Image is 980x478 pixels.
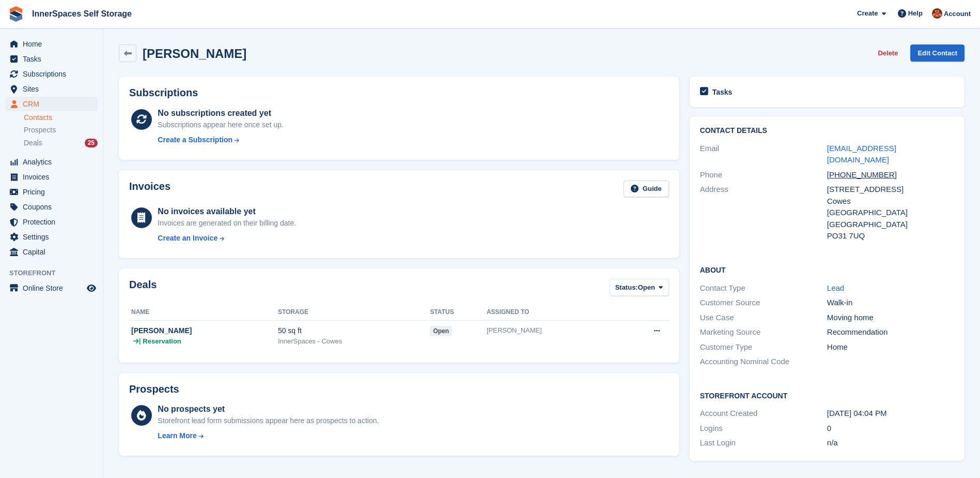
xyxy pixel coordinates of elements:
div: 0 [827,423,954,435]
div: [GEOGRAPHIC_DATA] [827,219,954,231]
th: Assigned to [487,304,617,321]
div: Subscriptions appear here once set up. [158,119,284,130]
h2: Subscriptions [129,87,669,99]
div: Logins [700,423,827,435]
a: menu [5,185,98,199]
div: Accounting Nominal Code [700,356,827,368]
div: Customer Source [700,297,827,309]
div: No subscriptions created yet [158,107,284,119]
div: Cowes [827,196,954,207]
div: Last Login [700,437,827,449]
a: Prospects [24,125,98,136]
div: Storefront lead form submissions appear here as prospects to action. [158,415,379,426]
span: Help [908,8,923,19]
a: menu [5,155,98,169]
a: Preview store [85,282,98,294]
div: Marketing Source [700,326,827,338]
span: Storefront [9,268,103,278]
a: Learn More [158,430,379,441]
span: CRM [23,97,85,111]
span: Coupons [23,200,85,214]
span: Open [638,282,655,293]
div: [PERSON_NAME] [487,325,617,336]
h2: Deals [129,279,157,298]
span: Create [857,8,878,19]
div: n/a [827,437,954,449]
a: menu [5,230,98,244]
a: menu [5,170,98,184]
img: stora-icon-8386f47178a22dfd0bd8f6a31ec36ba5ce8667c1dd55bd0f319d3a0aa187defe.svg [8,6,24,22]
div: PO31 7UQ [827,230,954,242]
a: Create a Subscription [158,135,284,145]
h2: Storefront Account [700,390,954,400]
th: Status [430,304,487,321]
div: InnerSpaces - Cowes [278,336,430,347]
a: menu [5,97,98,111]
img: Abby Tilley [932,8,942,19]
div: Home [827,341,954,353]
div: Email [700,143,827,166]
div: Learn More [158,430,196,441]
span: Sites [23,82,85,96]
a: [EMAIL_ADDRESS][DOMAIN_NAME] [827,144,896,165]
span: Pricing [23,185,85,199]
h2: About [700,264,954,275]
div: Use Case [700,312,827,324]
a: menu [5,215,98,229]
span: Account [944,9,971,19]
span: | [139,336,141,347]
div: Walk-in [827,297,954,309]
div: Contact Type [700,282,827,294]
span: Reservation [143,336,181,347]
span: Protection [23,215,85,229]
csone-ctd: Call +447570802188 with CallSwitch One click to dial [827,170,897,179]
div: Create a Subscription [158,135,232,145]
h2: [PERSON_NAME] [143,47,246,61]
a: menu [5,245,98,259]
a: menu [5,52,98,66]
div: 25 [85,139,98,147]
a: Deals 25 [24,138,98,148]
h2: Tasks [712,87,733,97]
span: Deals [24,138,42,148]
span: Tasks [23,52,85,66]
span: Analytics [23,155,85,169]
a: Guide [624,181,669,198]
th: Name [129,304,278,321]
a: menu [5,37,98,51]
button: Status: Open [610,279,669,296]
div: Account Created [700,408,827,420]
div: [GEOGRAPHIC_DATA] [827,207,954,219]
span: open [430,326,452,336]
span: Home [23,37,85,51]
div: No prospects yet [158,403,379,415]
a: menu [5,281,98,295]
a: Edit Contact [910,44,965,62]
div: Moving home [827,312,954,324]
span: Subscriptions [23,67,85,81]
div: Recommendation [827,326,954,338]
a: menu [5,67,98,81]
a: InnerSpaces Self Storage [28,5,136,22]
span: Prospects [24,125,56,135]
h2: Contact Details [700,127,954,135]
div: 50 sq ft [278,325,430,336]
span: Status: [615,282,638,293]
div: Create an Invoice [158,233,217,244]
th: Storage [278,304,430,321]
div: No invoices available yet [158,205,296,218]
a: Create an Invoice [158,233,296,244]
button: Delete [874,44,902,62]
h2: Invoices [129,181,170,198]
span: Online Store [23,281,85,295]
div: Phone [700,169,827,181]
h2: Prospects [129,383,179,395]
div: Invoices are generated on their billing date. [158,218,296,229]
div: Customer Type [700,341,827,353]
a: menu [5,82,98,96]
div: [STREET_ADDRESS] [827,184,954,196]
div: Address [700,184,827,242]
div: [PERSON_NAME] [131,325,278,336]
a: Lead [827,283,844,292]
span: Capital [23,245,85,259]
